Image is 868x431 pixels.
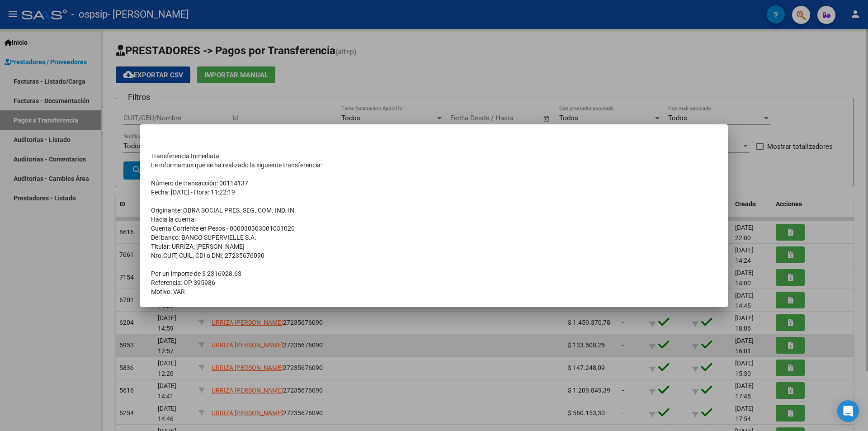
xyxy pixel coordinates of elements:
[151,188,717,197] td: Fecha: [DATE] - Hora: 11:22:19
[151,251,717,260] td: Nro.CUIT, CUIL, CDI o DNI: 27235676090
[151,206,717,215] td: Originante: OBRA SOCIAL PRES. SEG. COM. IND. IN
[151,269,717,278] td: Por un importe de $ 2316928.63
[151,278,717,287] td: Referencia: OP 395986
[151,161,717,170] td: Le informamos que se ha realizado la siguiente transferencia:
[151,242,717,251] td: Titular: URRIZA, [PERSON_NAME]
[151,224,717,233] td: Cuenta Corriente en Pesos - 000030303001031020
[837,400,859,422] div: Open Intercom Messenger
[151,152,717,161] td: Transferencia Inmediata
[151,179,717,188] td: Número de transacción: 00114137
[151,233,717,242] td: Del banco: BANCO SUPERVIELLE S.A.
[151,287,717,296] td: Motivo: VAR
[151,215,717,224] td: Hacia la cuenta:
